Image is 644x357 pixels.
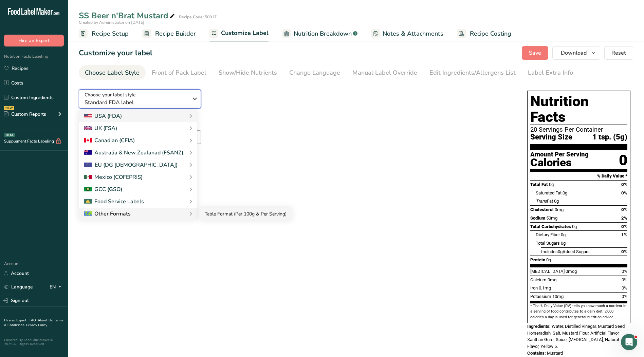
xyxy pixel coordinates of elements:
[429,68,516,77] div: Edit Ingredients/Allergens List
[221,29,269,38] span: Customize Label
[383,29,443,38] span: Notes & Attachments
[85,68,140,77] div: Choose Label Style
[604,46,633,60] button: Reset
[4,338,64,346] div: Powered By FoodLabelMaker © 2025 All Rights Reserved
[528,68,573,77] div: Label Extra Info
[530,182,548,187] span: Total Fat
[152,68,206,77] div: Front of Pack Label
[84,161,178,169] div: EU (DG [DEMOGRAPHIC_DATA])
[470,29,511,38] span: Recipe Costing
[4,281,33,293] a: Language
[4,35,64,46] button: Hire an Expert
[547,351,563,356] span: Mustard
[563,190,567,195] span: 0g
[558,249,563,254] span: 0g
[79,89,201,109] button: Choose your label style Standard FDA label
[4,133,15,137] div: BETA
[554,199,559,204] span: 0g
[371,26,443,41] a: Notes & Attachments
[561,49,587,57] span: Download
[84,112,122,120] div: USA (FDA)
[555,207,564,212] span: 0mg
[536,199,553,204] span: Fat
[79,20,144,25] span: Created by Administrator on [DATE]
[50,283,64,291] div: EN
[621,207,627,212] span: 0%
[592,133,627,142] span: 1 tsp. (5g)
[546,257,551,262] span: 0g
[530,172,627,180] section: % Daily Value *
[199,208,292,220] a: Table Format (Per 100g & Per Serving)
[530,133,572,142] span: Serving Size
[530,207,554,212] span: Cholesterol
[155,29,196,38] span: Recipe Builder
[549,182,554,187] span: 0g
[530,277,547,282] span: Calcium
[530,294,551,299] span: Potassium
[530,257,545,262] span: Protein
[522,46,548,60] button: Save
[622,294,627,299] span: 0%
[30,318,38,323] a: FAQ .
[527,351,546,356] span: Contains:
[530,303,627,320] section: * The % Daily Value (DV) tells you how much a nutrient in a serving of food contributes to a dail...
[4,111,46,118] div: Custom Reports
[294,29,352,38] span: Nutrition Breakdown
[79,10,176,22] div: SS Beer n'Brat Mustard
[289,68,340,77] div: Change Language
[38,318,54,323] a: About Us .
[529,49,541,57] span: Save
[622,269,627,274] span: 0%
[85,91,136,98] span: Choose your label style
[282,26,357,41] a: Nutrition Breakdown
[352,68,417,77] div: Manual Label Override
[84,187,92,192] img: 2Q==
[541,249,590,254] span: Includes Added Sugars
[536,241,560,246] span: Total Sugars
[84,136,135,145] div: Canadian (CFIA)
[530,215,545,221] span: Sodium
[142,26,196,41] a: Recipe Builder
[530,151,589,158] div: Amount Per Serving
[622,285,627,290] span: 0%
[527,324,626,349] span: Water, Distilled Vinegar, Mustard Seed, Horseradish, Salt, Mustard Flour, Artificial Flavor, Xant...
[619,151,627,169] div: 0
[4,318,28,323] a: Hire an Expert .
[84,198,144,206] div: Food Service Labels
[4,318,63,327] a: Terms & Conditions .
[621,182,627,187] span: 0%
[561,232,566,237] span: 0g
[621,232,627,237] span: 1%
[219,68,277,77] div: Show/Hide Nutrients
[621,190,627,195] span: 0%
[85,98,188,107] span: Standard FDA label
[530,285,538,290] span: Iron
[530,126,627,133] div: 20 Servings Per Container
[572,224,577,229] span: 0g
[457,26,511,41] a: Recipe Costing
[79,48,152,59] h1: Customize your label
[84,185,122,193] div: GCC (GSO)
[530,269,565,274] span: [MEDICAL_DATA]
[530,224,571,229] span: Total Carbohydrates
[26,323,47,327] a: Privacy Policy
[527,324,551,329] span: Ingredients:
[621,224,627,229] span: 0%
[209,25,269,42] a: Customize Label
[84,149,183,157] div: Australia & New Zealanad (FSANZ)
[611,49,626,57] span: Reset
[530,94,627,125] h1: Nutrition Facts
[536,199,547,204] i: Trans
[622,277,627,282] span: 0%
[84,210,131,218] div: Other Formats
[179,14,217,20] div: Recipe Code: 50017
[539,285,551,290] span: 0.1mg
[566,269,577,274] span: 0mcg
[4,106,14,110] div: NEW
[536,190,562,195] span: Saturated Fat
[536,232,560,237] span: Dietary Fiber
[84,173,143,181] div: Mexico (COFEPRIS)
[552,294,564,299] span: 10mg
[621,249,627,254] span: 0%
[548,277,556,282] span: 0mg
